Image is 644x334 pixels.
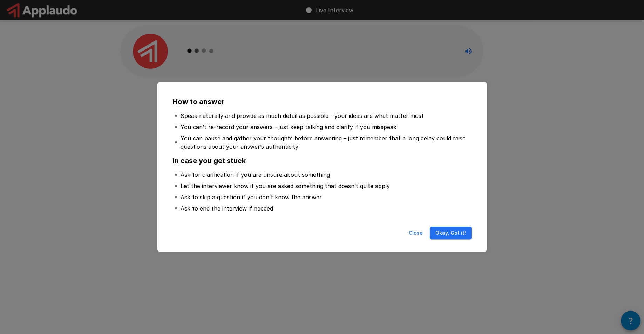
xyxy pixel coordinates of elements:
button: Close [405,227,427,240]
b: How to answer [173,98,224,106]
p: You can pause and gather your thoughts before answering – just remember that a long delay could r... [181,134,470,151]
p: You can’t re-record your answers - just keep talking and clarify if you misspeak [181,123,396,131]
button: Okay, Got it! [430,227,472,240]
p: Ask to end the interview if needed [181,204,273,213]
p: Speak naturally and provide as much detail as possible - your ideas are what matter most [181,112,424,120]
p: Let the interviewer know if you are asked something that doesn’t quite apply [181,182,390,190]
p: Ask for clarification if you are unsure about something [181,171,330,179]
b: In case you get stuck [173,156,246,165]
p: Ask to skip a question if you don’t know the answer [181,193,322,201]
